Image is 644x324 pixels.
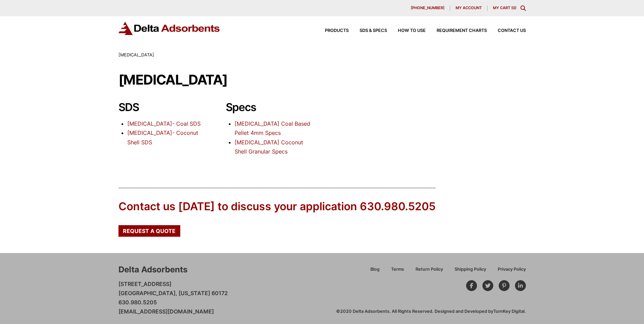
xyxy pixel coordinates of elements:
[127,129,198,145] a: [MEDICAL_DATA]- Coconut Shell SDS
[520,5,526,11] div: Toggle Modal Content
[513,5,515,10] span: 0
[127,120,201,127] a: [MEDICAL_DATA]- Coal SDS
[360,29,387,33] span: SDS & SPECS
[118,101,204,114] h2: SDS
[370,267,380,272] span: Blog
[455,267,486,272] span: Shipping Policy
[314,29,349,33] a: Products
[118,199,436,214] div: Contact us [DATE] to discuss your application 630.980.5205
[118,52,154,57] span: [MEDICAL_DATA]
[235,139,303,155] a: [MEDICAL_DATA] Coconut Shell Granular Specs
[325,29,349,33] span: Products
[487,29,526,33] a: Contact Us
[410,266,449,277] a: Return Policy
[349,29,387,33] a: SDS & SPECS
[426,29,487,33] a: Requirement Charts
[450,5,487,11] a: My account
[226,101,311,114] h2: Specs
[385,266,410,277] a: Terms
[336,308,526,314] div: ©2020 Delta Adsorbents. All Rights Reserved. Designed and Developed by .
[365,266,385,277] a: Blog
[398,29,426,33] span: How to Use
[118,280,228,317] p: [STREET_ADDRESS] [GEOGRAPHIC_DATA], [US_STATE] 60172 630.980.5205
[405,5,450,11] a: [PHONE_NUMBER]
[123,228,176,234] span: Request a Quote
[498,29,526,33] span: Contact Us
[118,72,526,87] h1: [MEDICAL_DATA]
[235,120,310,136] a: [MEDICAL_DATA] Coal Based Pellet 4mm Specs
[416,267,443,272] span: Return Policy
[437,29,487,33] span: Requirement Charts
[493,5,516,10] a: My Cart (0)
[498,267,526,272] span: Privacy Policy
[118,264,187,275] div: Delta Adsorbents
[118,225,180,237] a: Request a Quote
[387,29,426,33] a: How to Use
[449,266,492,277] a: Shipping Policy
[391,267,404,272] span: Terms
[456,6,482,10] span: My account
[493,309,525,314] a: TurnKey Digital
[411,6,444,10] span: [PHONE_NUMBER]
[118,22,220,35] img: Delta Adsorbents
[118,308,214,315] a: [EMAIL_ADDRESS][DOMAIN_NAME]
[492,266,526,277] a: Privacy Policy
